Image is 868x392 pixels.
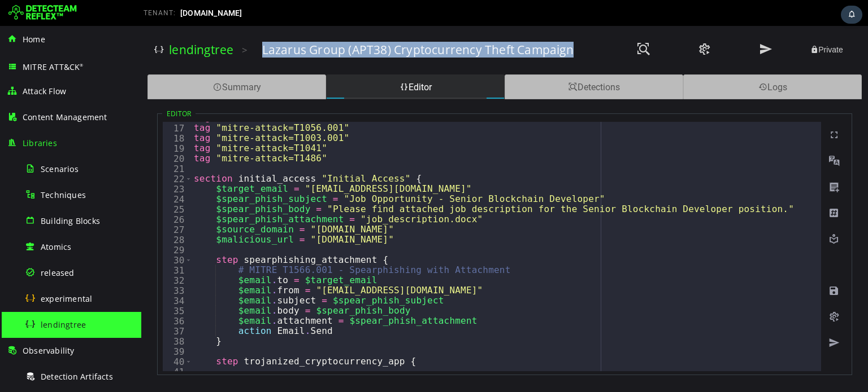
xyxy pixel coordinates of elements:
div: Detections [363,49,542,73]
div: 21 [21,138,50,148]
div: 25 [21,178,50,188]
div: 34 [21,270,50,280]
div: 32 [21,249,50,259]
span: MITRE ATT&CK [23,61,84,72]
div: 23 [21,158,50,168]
span: Content Management [23,112,107,122]
div: 35 [21,280,50,290]
span: Home [23,34,45,45]
span: Scenarios [41,164,79,174]
div: 41 [21,341,50,351]
div: 31 [21,239,50,249]
span: [DOMAIN_NAME] [180,8,242,17]
span: TENANT: [144,9,176,17]
div: 28 [21,209,50,219]
span: Building Blocks [41,215,100,226]
div: Summary [6,49,185,73]
span: lendingtree [41,319,86,330]
span: Detection Artifacts [41,371,113,382]
div: Editor [185,49,363,73]
div: Task Notifications [841,6,862,24]
div: 38 [21,310,50,320]
div: 24 [21,168,50,178]
div: 17 [21,97,50,107]
div: 27 [21,199,50,209]
span: > [101,17,106,30]
div: 37 [21,300,50,310]
div: 26 [21,188,50,199]
a: lendingtree [28,16,92,32]
img: Detecteam logo [8,4,77,22]
div: 30 [21,229,50,239]
div: 18 [21,107,50,117]
button: Private [657,17,714,31]
span: Private [669,19,702,28]
div: 22 [21,148,50,158]
span: Attack Flow [23,86,66,96]
span: Toggle code folding, rows 22 through 48 [44,148,50,158]
span: Toggle code folding, rows 40 through 47 [44,331,50,341]
sup: ® [80,63,83,68]
div: 20 [21,127,50,138]
div: Logs [542,49,721,73]
span: Observability [23,345,75,356]
div: 29 [21,219,50,229]
span: Techniques [41,190,86,200]
h3: Lazarus Group (APT38) Cryptocurrency Theft Campaign [121,16,432,32]
div: 33 [21,259,50,270]
span: Libraries [23,138,57,148]
span: released [41,267,75,278]
div: 19 [21,117,50,127]
legend: Editor [21,83,54,93]
span: experimental [41,293,92,304]
span: Atomics [41,241,71,252]
span: Toggle code folding, rows 30 through 38 [44,229,50,239]
div: 39 [21,320,50,331]
div: 40 [21,331,50,341]
div: 36 [21,290,50,300]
